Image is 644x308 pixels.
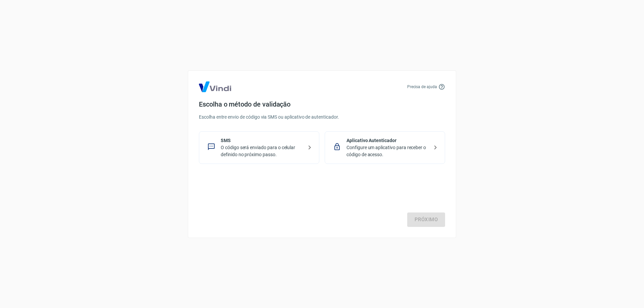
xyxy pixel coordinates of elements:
[199,81,231,92] img: Logo Vind
[221,144,303,158] p: O código será enviado para o celular definido no próximo passo.
[325,131,445,164] div: Aplicativo AutenticadorConfigure um aplicativo para receber o código de acesso.
[346,137,429,144] p: Aplicativo Autenticador
[199,131,319,164] div: SMSO código será enviado para o celular definido no próximo passo.
[199,114,445,121] p: Escolha entre envio de código via SMS ou aplicativo de autenticador.
[199,100,445,108] h4: Escolha o método de validação
[346,144,429,158] p: Configure um aplicativo para receber o código de acesso.
[407,84,437,90] p: Precisa de ajuda
[221,137,303,144] p: SMS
